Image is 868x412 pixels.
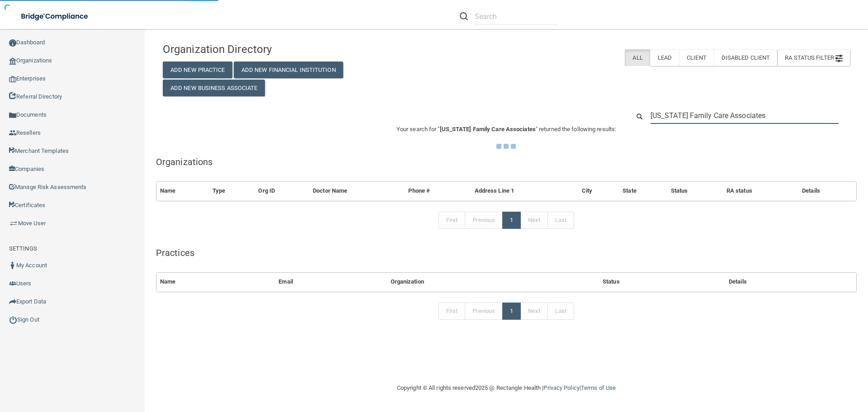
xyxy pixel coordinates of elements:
th: Organization [387,273,599,291]
a: Privacy Policy [543,384,579,391]
th: Email [275,273,387,291]
img: organization-icon.f8decf85.png [9,57,16,65]
a: Previous [465,212,503,229]
a: Next [520,212,547,229]
th: RA status [723,182,798,200]
th: Name [156,182,209,200]
iframe: Drift Widget Chat Controller [712,348,857,384]
label: All [625,49,650,66]
img: ic-search.3b580494.png [460,12,468,20]
th: Doctor Name [309,182,405,200]
div: Copyright © All rights reserved 2025 @ Rectangle Health | | [341,374,671,403]
img: ajax-loader.4d491dd7.gif [496,144,516,149]
a: 1 [502,212,521,229]
th: Name [156,273,275,291]
span: RA Status Filter [785,54,843,61]
h4: Organization Directory [163,43,383,55]
span: [US_STATE] Family Care Associates [440,126,536,133]
img: ic_reseller.de258add.png [9,129,16,137]
img: icon-export.b9366987.png [9,298,16,305]
th: Details [725,273,856,291]
a: First [439,212,466,229]
a: Terms of Use [581,384,616,391]
input: Search [651,107,839,124]
th: City [578,182,619,200]
th: Address Line 1 [471,182,578,200]
img: enterprise.0d942306.png [9,76,16,82]
img: ic_dashboard_dark.d01f4a41.png [9,39,16,47]
th: State [619,182,667,200]
img: ic_user_dark.df1a06c3.png [9,262,16,269]
th: Org ID [255,182,309,200]
label: SETTINGS [9,243,37,254]
a: Last [547,303,574,320]
img: ic_power_dark.7ecde6b1.png [9,316,17,324]
a: Last [547,212,574,229]
th: Status [667,182,723,200]
img: bridge_compliance_login_screen.278c3ca4.svg [14,7,97,26]
input: Search [475,8,557,25]
a: First [439,303,466,320]
h5: Practices [156,248,857,258]
a: Previous [465,303,503,320]
img: icon-filter@2x.21656d0b.png [835,55,843,62]
img: icon-users.e205127d.png [9,280,16,287]
th: Phone # [405,182,471,200]
button: Add New Financial Institution [234,62,343,78]
p: Your search for " " returned the following results: [156,124,857,135]
a: 1 [502,303,521,320]
th: Type [209,182,255,200]
th: Details [798,182,856,200]
label: Disabled Client [714,49,778,66]
button: Add New Business Associate [163,80,265,96]
a: Next [520,303,547,320]
label: Lead [650,49,679,66]
label: Client [679,49,714,66]
h5: Organizations [156,157,857,167]
img: briefcase.64adab9b.png [9,219,18,228]
img: icon-documents.8dae5593.png [9,112,16,119]
th: Status [599,273,725,291]
button: Add New Practice [163,62,232,78]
